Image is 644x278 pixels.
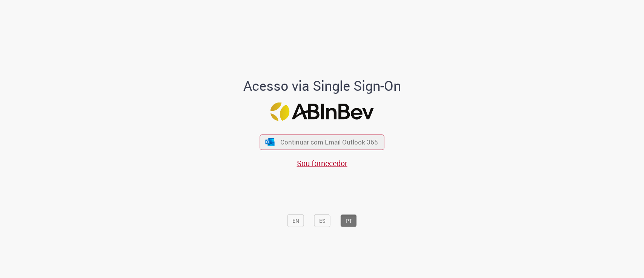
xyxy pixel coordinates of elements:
[264,138,275,146] img: ícone Azure/Microsoft 360
[314,214,330,227] button: ES
[271,103,374,121] img: Logo ABInBev
[297,158,347,168] a: Sou fornecedor
[280,138,378,146] span: Continuar com Email Outlook 365
[287,214,304,227] button: EN
[217,78,427,93] h1: Acesso via Single Sign-On
[260,134,384,150] button: ícone Azure/Microsoft 360 Continuar com Email Outlook 365
[341,214,357,227] button: PT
